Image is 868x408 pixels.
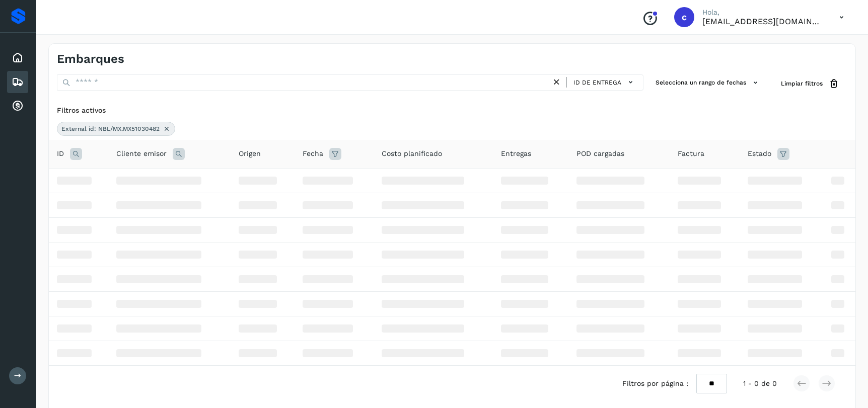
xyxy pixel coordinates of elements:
[702,17,823,26] p: cuentasespeciales8_met@castores.com.mx
[576,148,624,159] span: POD cargadas
[57,52,124,66] h4: Embarques
[382,148,442,159] span: Costo planificado
[781,79,823,88] span: Limpiar filtros
[748,148,771,159] span: Estado
[702,8,823,17] p: Hola,
[303,148,323,159] span: Fecha
[239,148,261,159] span: Origen
[652,74,765,91] button: Selecciona un rango de fechas
[573,78,621,87] span: ID de entrega
[570,75,639,90] button: ID de entrega
[7,71,28,93] div: Embarques
[57,148,64,159] span: ID
[622,378,688,389] span: Filtros por página :
[501,148,531,159] span: Entregas
[773,74,847,93] button: Limpiar filtros
[57,122,175,136] div: External id: NBL/MX.MX51030482
[61,124,160,133] span: External id: NBL/MX.MX51030482
[678,148,704,159] span: Factura
[7,47,28,69] div: Inicio
[743,378,777,389] span: 1 - 0 de 0
[7,95,28,117] div: Cuentas por cobrar
[57,105,847,116] div: Filtros activos
[116,148,167,159] span: Cliente emisor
